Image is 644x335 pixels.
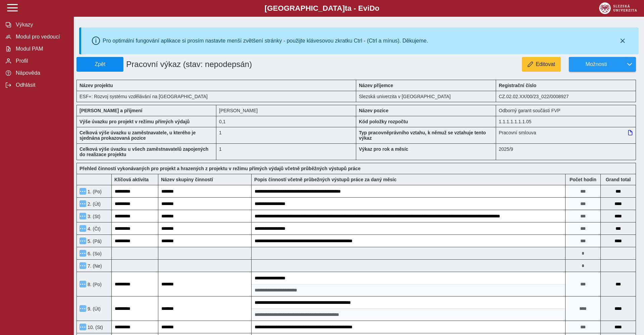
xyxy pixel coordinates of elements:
[359,119,408,124] b: Kód položky rozpočtu
[496,91,636,102] div: CZ.02.02.XX/00/23_022/0008927
[86,263,102,269] span: 7. (Ne)
[79,225,86,232] button: Menu
[254,177,396,182] b: Popis činností včetně průbežných výstupů práce za daný měsíc
[566,177,600,182] b: Počet hodin
[599,2,637,14] img: logo_web_su.png
[86,325,103,330] span: 10. (St)
[536,61,555,67] span: Editovat
[216,105,356,116] div: [PERSON_NAME]
[601,177,636,182] b: Suma za den přes všechny výkazy
[359,108,388,113] b: Název pozice
[359,130,486,141] b: Typ pracovněprávního vztahu, k němuž se vztahuje tento výkaz
[569,57,623,72] button: Možnosti
[79,130,196,141] b: Celková výše úvazku u zaměstnavatele, u kterého je sjednána prokazovaná pozice
[14,70,68,76] span: Nápověda
[86,306,101,312] span: 9. (Út)
[79,146,208,157] b: Celková výše úvazku u všech zaměstnavatelů zapojených do realizace projektu
[375,4,380,12] span: o
[86,282,102,287] span: 8. (Po)
[14,34,68,40] span: Modul pro vedoucí
[76,91,356,102] div: ESF+: Rozvoj systému vzdělávání na [GEOGRAPHIC_DATA]
[79,213,86,219] button: Menu
[79,166,361,171] b: Přehled činností vykonávaných pro projekt a hrazených z projektu v režimu přímých výdajů včetně p...
[86,239,102,244] span: 5. (Pá)
[14,22,68,28] span: Výkazy
[496,127,636,143] div: Pracovní smlouva
[79,262,86,269] button: Menu
[359,146,408,152] b: Výkaz pro rok a měsíc
[20,4,624,13] b: [GEOGRAPHIC_DATA] a - Evi
[14,82,68,88] span: Odhlásit
[216,116,356,127] div: 0,8 h / den. 4 h / týden.
[14,58,68,64] span: Profil
[79,305,86,312] button: Menu
[79,108,142,113] b: [PERSON_NAME] a příjmení
[86,251,102,256] span: 6. (So)
[79,250,86,257] button: Menu
[499,83,536,88] b: Registrační číslo
[86,201,101,207] span: 2. (Út)
[79,238,86,244] button: Menu
[216,127,356,143] div: 1
[161,177,213,182] b: Název skupiny činností
[86,189,102,194] span: 1. (Po)
[79,83,113,88] b: Název projektu
[79,324,86,330] button: Menu
[79,119,190,124] b: Výše úvazku pro projekt v režimu přímých výdajů
[123,57,312,72] h1: Pracovní výkaz (stav: nepodepsán)
[359,83,393,88] b: Název příjemce
[496,105,636,116] div: Odborný garant součásti FVP
[114,177,149,182] b: Klíčová aktivita
[76,57,123,72] button: Zpět
[369,4,375,12] span: D
[216,143,356,160] div: 1
[103,38,428,44] div: Pro optimální fungování aplikace si prosím nastavte menší zvětšení stránky - použijte klávesovou ...
[79,200,86,207] button: Menu
[79,61,120,67] span: Zpět
[79,188,86,195] button: Menu
[496,143,636,160] div: 2025/9
[345,4,347,12] span: t
[86,226,101,231] span: 4. (Čt)
[356,91,496,102] div: Slezská univerzita v [GEOGRAPHIC_DATA]
[575,61,618,67] span: Možnosti
[14,46,68,52] span: Modul PAM
[522,57,561,72] button: Editovat
[86,214,100,219] span: 3. (St)
[496,116,636,127] div: 1.1.1.1.1.1.1.05
[79,281,86,287] button: Menu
